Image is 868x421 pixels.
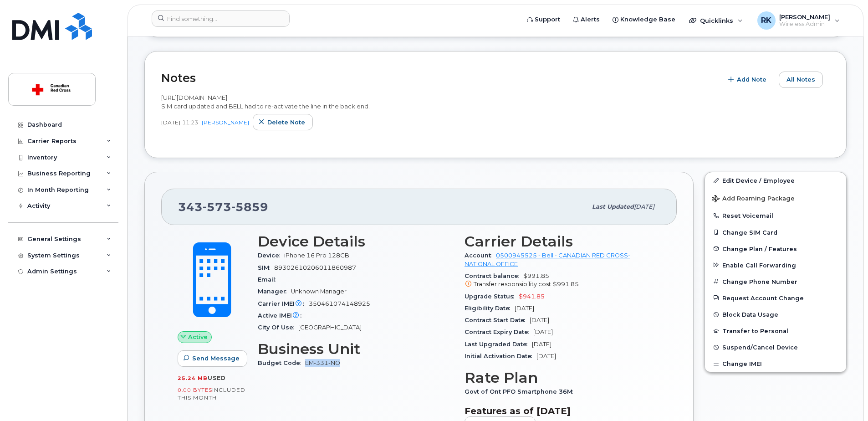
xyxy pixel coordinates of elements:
span: [DATE] [634,203,654,210]
span: Last Upgraded Date [465,341,532,348]
h3: Features as of [DATE] [465,406,660,416]
span: Enable Call Forwarding [722,262,796,268]
span: 343 [178,200,268,214]
button: Change Phone Number [705,273,846,290]
a: Alerts [567,10,606,29]
span: Eligibility Date [465,305,515,312]
span: $941.85 [519,293,545,300]
span: Active IMEI [258,312,306,319]
span: Support [535,15,560,24]
span: Add Roaming Package [712,195,795,204]
span: Upgrade Status [465,293,519,300]
span: Carrier IMEI [258,300,309,307]
button: Suspend/Cancel Device [705,339,846,355]
span: 11:23 [182,118,198,126]
span: [PERSON_NAME] [779,13,830,21]
span: [DATE] [532,341,551,348]
span: [DATE] [530,317,549,323]
span: Transfer responsibility cost [474,281,551,288]
button: Reset Voicemail [705,207,846,224]
button: Add Roaming Package [705,189,846,207]
span: Send Message [192,354,240,363]
a: EM-331-NO [305,359,340,366]
button: Transfer to Personal [705,323,846,339]
span: [DATE] [536,353,556,359]
span: — [280,276,286,283]
span: Manager [258,288,291,295]
button: All Notes [779,72,823,88]
span: Unknown Manager [291,288,347,295]
span: Initial Activation Date [465,353,536,359]
span: Email [258,276,280,283]
a: 0500945525 - Bell - CANADIAN RED CROSS- NATIONAL OFFICE [465,252,630,267]
span: Contract Start Date [465,317,530,323]
button: Change SIM Card [705,224,846,241]
span: City Of Use [258,324,298,331]
span: [URL][DOMAIN_NAME] SIM card updated and BELL had to re-activate the line in the back end. [161,94,370,110]
span: Active [188,333,208,341]
h3: Rate Plan [465,370,660,386]
button: Add Note [722,72,774,88]
span: SIM [258,264,274,271]
span: Alerts [581,15,600,24]
span: Add Note [737,75,766,84]
span: Knowledge Base [620,15,675,24]
span: Budget Code [258,359,305,366]
h3: Business Unit [258,341,454,357]
a: Knowledge Base [606,10,682,29]
span: Last updated [592,203,634,210]
h3: Device Details [258,233,454,250]
span: RK [761,15,771,26]
span: 0.00 Bytes [178,387,212,393]
span: 5859 [231,200,268,214]
span: [DATE] [515,305,534,312]
span: [DATE] [533,329,553,335]
a: [PERSON_NAME] [202,119,249,126]
h3: Carrier Details [465,233,660,250]
span: Suspend/Cancel Device [722,344,798,351]
a: Edit Device / Employee [705,172,846,189]
button: Delete note [253,114,313,130]
button: Change IMEI [705,355,846,372]
span: $991.85 [553,281,579,288]
span: [GEOGRAPHIC_DATA] [298,324,362,331]
span: Quicklinks [700,17,733,24]
span: Device [258,252,284,259]
span: Change Plan / Features [722,245,797,252]
button: Send Message [178,350,247,367]
span: Account [465,252,496,259]
div: Quicklinks [683,11,749,30]
button: Block Data Usage [705,306,846,323]
span: Delete note [267,118,305,127]
h2: Notes [161,71,718,85]
span: Govt of Ont PFO Smartphone 36M [465,388,577,395]
span: $991.85 [465,272,660,289]
span: 25.24 MB [178,375,208,381]
span: [DATE] [161,118,180,126]
button: Enable Call Forwarding [705,257,846,273]
span: Contract Expiry Date [465,329,533,335]
input: Find something... [152,10,290,27]
span: Wireless Admin [779,21,830,28]
button: Request Account Change [705,290,846,306]
span: 350461074148925 [309,300,370,307]
div: Reza Khorrami [751,11,846,30]
span: 89302610206011860987 [274,264,356,271]
span: used [208,375,226,381]
a: Support [521,10,567,29]
span: All Notes [786,75,815,84]
span: — [306,312,312,319]
button: Change Plan / Features [705,241,846,257]
span: iPhone 16 Pro 128GB [284,252,349,259]
span: Contract balance [465,272,523,279]
span: 573 [203,200,231,214]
